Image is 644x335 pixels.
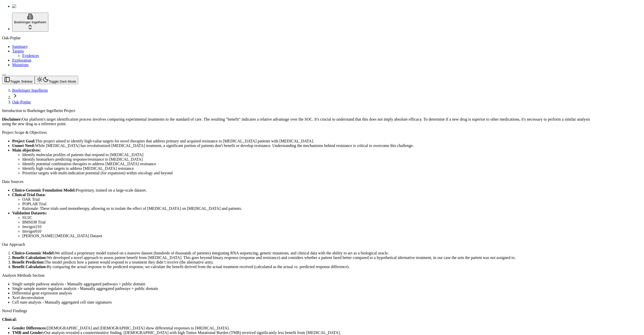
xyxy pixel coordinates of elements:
[22,162,593,166] li: Identify potential combination therapies to address [MEDICAL_DATA] resistance
[12,265,47,269] strong: Benefit Calculation:
[12,4,32,9] img: Numenos
[12,143,35,148] strong: Unmet Need:
[12,44,28,49] a: Summary
[2,76,35,84] button: Toggle Sidebar
[2,317,17,322] strong: Clinical:
[2,179,593,184] div: Data Sources
[12,139,35,143] strong: Project Goal:
[2,36,642,40] div: Oak-Poplar
[12,300,593,305] li: Cell state analysis - Manually aggregated cell state signatures
[2,117,593,126] p: Our platform's target identification process involves comparing experimental treatments to the st...
[2,273,593,278] div: Analysis Methods Section
[12,88,48,92] a: Boehringer Ingelheim
[12,143,593,148] li: While [MEDICAL_DATA] has revolutionized [MEDICAL_DATA] treatment, a significant portion of patien...
[35,76,78,84] button: Toggle Dark Mode
[12,326,593,330] li: [DEMOGRAPHIC_DATA] and [DEMOGRAPHIC_DATA] show differential responses to [MEDICAL_DATA].
[12,100,31,104] a: Oak-Poplar
[12,286,593,291] li: Single sample master regulator analysis - Manually aggregated pathways + public domain
[12,255,47,260] strong: Benefit Calculation:
[12,260,45,264] strong: Benefit Prediction:
[49,80,76,83] span: Toggle Dark Mode
[12,330,593,335] li: Our analysis revealed a counterintuitive finding. [DEMOGRAPHIC_DATA] with high Tumor Mutational B...
[12,251,55,255] strong: Clinico-Genomic Model:
[12,13,48,32] button: Boehringer Ingelheim
[12,148,41,152] strong: Main objectives:
[22,53,39,58] a: Evidences
[12,255,593,260] li: We developed a novel approach to assess patient benefit from [MEDICAL_DATA]. This goes beyond bin...
[22,166,593,171] li: Identify high value targets to address [MEDICAL_DATA] resistance
[22,171,593,175] li: Prioritize targets with multi-indication potential (for expansion) within oncology and beyond
[12,188,76,192] strong: Clinico-Genomic Foundation Model:
[14,20,46,24] span: Boehringer Ingelheim
[2,74,6,76] button: Toggle Sidebar
[22,206,593,211] li: Rationale: These trials used monotherapy, allowing us to isolate the effect of [MEDICAL_DATA] on ...
[12,211,47,215] strong: Validation Datasets:
[12,139,593,143] li: This project aimed to identify high-value targets for novel therapies that address primary and ac...
[12,251,593,255] li: We utilized a proprietary model trained on a massive dataset (hundreds of thousands of patients) ...
[12,265,593,269] li: By comparing the actual response to the predicted response, we calculate the benefit derived from...
[2,117,22,121] strong: Disclaimer:
[2,130,593,135] div: Project Scope & Objectives
[22,225,593,229] li: Imvigor210
[12,49,24,53] a: Targets
[12,63,29,67] a: Mutations
[22,234,593,238] li: [PERSON_NAME] [MEDICAL_DATA] Dataset
[12,295,593,300] li: Xcel deconvolution
[22,197,593,202] li: OAK Trial
[12,326,47,330] strong: Gender Differences:
[2,88,593,104] nav: breadcrumb
[12,282,593,286] li: Single sample pathway analysis - Manually aggregated pathways + public domain
[12,188,593,193] li: Proprietary, trained on a large-scale dataset.
[10,80,33,83] span: Toggle Sidebar
[2,309,593,313] div: Novel Findings
[12,330,44,335] strong: TMB and Gender:
[12,260,593,265] li: The model predicts how a patient would respond to a treatment they didn’t receive (the alternativ...
[22,157,593,162] li: Identify biomarkers predicting response/resistance to [MEDICAL_DATA]
[12,58,31,62] a: Exploration
[22,215,593,220] li: SU2C
[22,229,593,234] li: Imvigor010
[12,291,593,295] li: Differential gene expression analysis
[2,242,593,247] div: Our Approach
[22,220,593,225] li: BMS038 Trial
[2,108,593,113] div: Introduction to Boehringer Ingelheim Project
[22,153,593,157] li: Identify molecular profiles of patients that respond to [MEDICAL_DATA]
[22,202,593,206] li: POPLAR Trial
[12,193,46,197] strong: Clinical Trial Data:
